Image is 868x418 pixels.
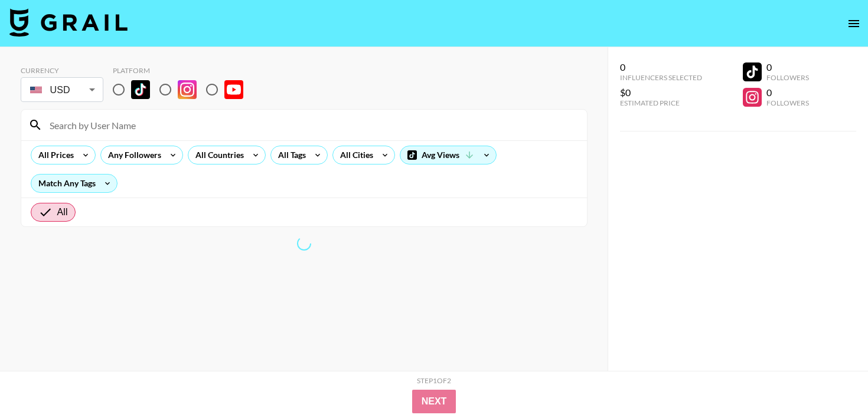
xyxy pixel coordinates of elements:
button: Next [412,390,456,413]
div: Influencers Selected [620,73,702,82]
img: Instagram [178,80,197,99]
div: 0 [766,61,809,73]
div: Followers [766,98,809,107]
div: $0 [620,87,702,98]
div: 0 [620,61,702,73]
div: Platform [113,66,253,75]
div: Followers [766,73,809,82]
div: Any Followers [101,146,164,164]
div: Estimated Price [620,98,702,107]
div: USD [23,80,101,100]
img: Grail Talent [9,8,128,37]
div: 0 [766,87,809,98]
span: All [57,205,68,219]
div: Step 1 of 2 [417,376,451,385]
div: Match Any Tags [31,175,117,192]
div: All Countries [188,146,246,164]
img: YouTube [224,80,243,99]
div: Avg Views [400,146,496,164]
input: Search by User Name [43,116,580,134]
div: Currency [21,66,103,75]
img: TikTok [131,80,150,99]
span: Refreshing lists, bookers, clients, countries, tags, cities, talent, talent... [297,236,311,251]
button: open drawer [842,12,866,35]
div: All Tags [271,146,308,164]
div: All Prices [31,146,76,164]
div: All Cities [333,146,376,164]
